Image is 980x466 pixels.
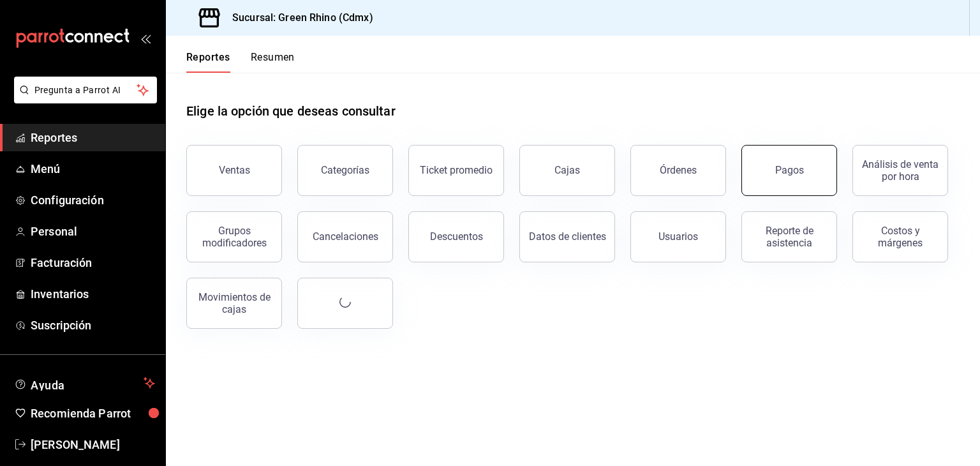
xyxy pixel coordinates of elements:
[660,164,697,176] div: Órdenes
[321,164,369,176] div: Categorías
[31,285,155,303] span: Inventarios
[195,291,274,315] div: Movimientos de cajas
[186,101,396,121] h1: Elige la opción que deseas consultar
[31,192,155,209] span: Configuración
[658,230,698,243] div: Usuarios
[630,211,726,262] button: Usuarios
[34,84,137,97] span: Pregunta a Parrot AI
[554,164,580,176] div: Cajas
[14,77,157,103] button: Pregunta a Parrot AI
[861,158,940,183] div: Análisis de venta por hora
[31,405,155,422] span: Recomienda Parrot
[861,225,940,249] div: Costos y márgenes
[408,145,504,196] button: Ticket promedio
[750,225,829,249] div: Reporte de asistencia
[741,145,837,196] button: Pagos
[529,230,606,243] div: Datos de clientes
[31,160,155,177] span: Menú
[9,93,157,106] a: Pregunta a Parrot AI
[519,145,615,196] button: Cajas
[31,223,155,240] span: Personal
[140,33,151,43] button: open_drawer_menu
[430,230,483,243] div: Descuentos
[186,51,295,73] div: navigation tabs
[186,211,282,262] button: Grupos modificadores
[186,51,230,73] button: Reportes
[297,145,393,196] button: Categorías
[31,317,155,334] span: Suscripción
[852,145,948,196] button: Análisis de venta por hora
[297,211,393,262] button: Cancelaciones
[251,51,295,73] button: Resumen
[775,164,804,176] div: Pagos
[31,129,155,146] span: Reportes
[222,10,373,26] h3: Sucursal: Green Rhino (Cdmx)
[186,278,282,329] button: Movimientos de cajas
[852,211,948,262] button: Costos y márgenes
[219,164,250,176] div: Ventas
[31,436,155,453] span: [PERSON_NAME]
[313,230,378,243] div: Cancelaciones
[741,211,837,262] button: Reporte de asistencia
[420,164,493,176] div: Ticket promedio
[31,375,138,391] span: Ayuda
[31,254,155,271] span: Facturación
[408,211,504,262] button: Descuentos
[630,145,726,196] button: Órdenes
[519,211,615,262] button: Datos de clientes
[186,145,282,196] button: Ventas
[195,225,274,249] div: Grupos modificadores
